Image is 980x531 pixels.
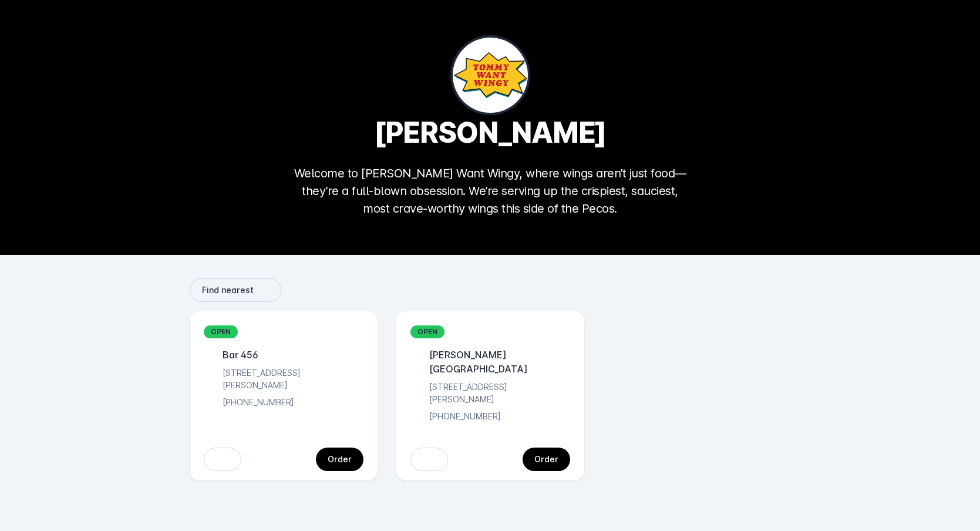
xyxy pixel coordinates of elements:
[425,410,501,424] div: [PHONE_NUMBER]
[218,367,363,391] div: [STREET_ADDRESS][PERSON_NAME]
[425,381,570,405] div: [STREET_ADDRESS][PERSON_NAME]
[328,455,352,463] div: Order
[425,348,570,376] div: [PERSON_NAME][GEOGRAPHIC_DATA]
[410,325,444,338] div: OPEN
[218,396,294,410] div: [PHONE_NUMBER]
[316,448,363,471] button: continue
[523,448,570,471] button: continue
[202,286,254,294] span: Find nearest
[218,348,258,362] div: Bar 456
[204,325,238,338] div: OPEN
[534,455,558,463] div: Order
